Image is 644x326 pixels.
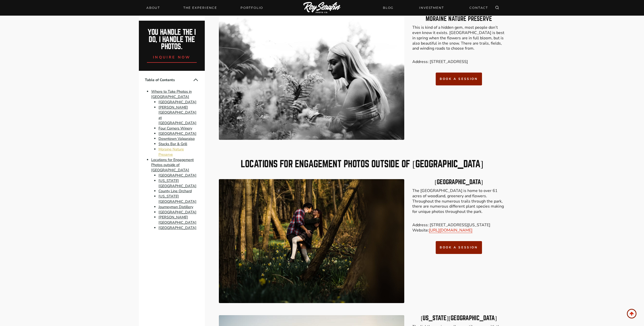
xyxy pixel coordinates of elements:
[153,55,191,60] span: inquire now
[440,245,478,249] span: book a session
[412,315,505,321] h3: [US_STATE][GEOGRAPHIC_DATA]
[158,189,192,194] a: County Line Orchard
[158,194,196,204] a: [US_STATE][GEOGRAPHIC_DATA]
[412,59,505,64] p: Address: [STREET_ADDRESS]
[158,136,195,141] a: Downtown Valparaiso
[412,16,505,22] h3: Moraine Nature Preserve
[436,241,482,254] a: book a session
[429,227,472,233] a: [URL][DOMAIN_NAME]
[158,131,196,136] a: [GEOGRAPHIC_DATA]
[158,100,196,105] a: [GEOGRAPHIC_DATA]
[158,178,196,188] a: [US_STATE][GEOGRAPHIC_DATA]
[158,147,184,157] a: Moraine Nature Preserve
[412,222,505,233] p: Address: [STREET_ADDRESS][US_STATE] Website:
[219,16,405,140] img: Where to take Engagement Photos in Northwest Indiana 8
[158,173,196,178] a: [GEOGRAPHIC_DATA]
[158,126,192,131] a: Four Corners Winery
[145,77,193,83] span: Table of Contents
[380,3,491,12] nav: Secondary Navigation
[412,188,505,214] p: The [GEOGRAPHIC_DATA] is home to over 61 acres of woodland, greenery and flowers. Throughout the ...
[193,77,199,83] button: Collapse Table of Contents
[143,4,163,11] a: About
[219,159,505,169] h2: Locations for Engagement Photos outside of [GEOGRAPHIC_DATA]
[412,179,505,185] h3: [GEOGRAPHIC_DATA]
[158,141,187,146] a: Stacks Bar & Grill
[158,225,196,230] a: [GEOGRAPHIC_DATA]
[151,89,192,99] a: Where to Take Photos in [GEOGRAPHIC_DATA]
[466,3,491,12] a: CONTACT
[627,309,636,318] a: Scroll to top
[436,73,482,85] a: book a session
[412,25,505,51] p: This is kind of a hidden gem, most people don’t even know it exists. [GEOGRAPHIC_DATA] is best in...
[219,179,405,303] img: Where to take Engagement Photos in Northwest Indiana 9
[440,77,478,81] span: book a session
[158,204,193,209] a: Journeyman Distillery
[158,105,196,125] a: [PERSON_NAME][GEOGRAPHIC_DATA] at [GEOGRAPHIC_DATA]
[416,3,447,12] a: INVESTMENT
[147,50,197,63] a: inquire now
[494,4,501,11] button: View Search Form
[151,157,194,173] a: Locations for Engagement Photos outside of [GEOGRAPHIC_DATA]
[144,29,199,50] h2: You handle the i do, I handle the photos.
[180,4,220,11] a: THE EXPERIENCE
[237,4,266,11] a: Portfolio
[303,2,341,14] img: Logo of Roy Serafin Photo Co., featuring stylized text in white on a light background, representi...
[158,215,196,225] a: [PERSON_NAME][GEOGRAPHIC_DATA]
[380,3,396,12] a: BLOG
[139,71,205,237] nav: Table of Contents
[143,4,266,11] nav: Primary Navigation
[158,210,196,215] a: [GEOGRAPHIC_DATA]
